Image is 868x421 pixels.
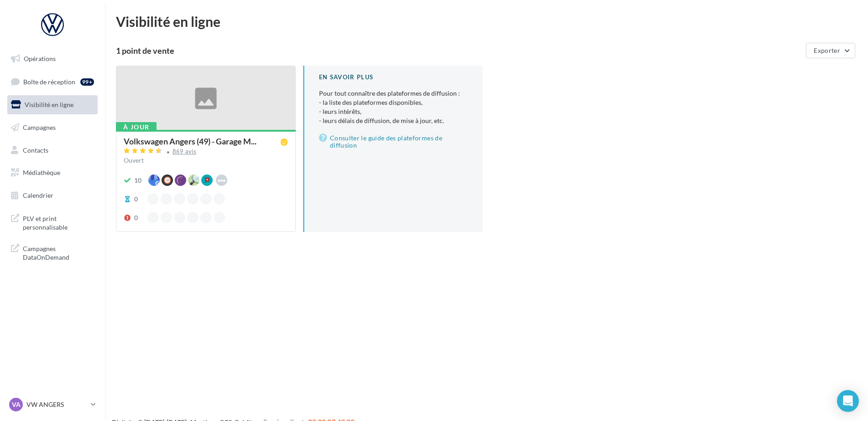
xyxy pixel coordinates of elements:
span: Contacts [23,146,48,154]
div: 99+ [80,78,94,86]
div: 10 [134,176,141,185]
span: Campagnes DataOnDemand [23,242,94,262]
div: 1 point de vente [116,46,802,55]
a: Calendrier [5,186,99,205]
a: Contacts [5,141,99,160]
a: 869 avis [124,147,288,158]
a: Consulter le guide des plateformes de diffusion [319,133,468,151]
span: Opérations [24,55,56,62]
a: Médiathèque [5,163,99,182]
div: En savoir plus [319,73,468,82]
a: Opérations [5,49,99,68]
li: - leurs intérêts, [319,107,468,116]
span: Ouvert [124,156,144,164]
li: - la liste des plateformes disponibles, [319,98,468,107]
span: VA [12,400,21,409]
button: Exporter [806,43,855,58]
a: VA VW ANGERS [7,396,98,413]
span: Calendrier [23,191,53,199]
span: Volkswagen Angers (49) - Garage M... [124,137,256,145]
a: Visibilité en ligne [5,95,99,114]
span: PLV et print personnalisable [23,212,94,232]
div: Open Intercom Messenger [837,390,859,412]
li: - leurs délais de diffusion, de mise à jour, etc. [319,116,468,125]
div: 0 [134,195,138,204]
div: À jour [116,122,157,132]
span: Exporter [814,46,840,54]
a: PLV et print personnalisable [5,209,99,236]
p: VW ANGERS [26,400,87,409]
span: Visibilité en ligne [25,101,73,108]
a: Campagnes DataOnDemand [5,239,99,266]
div: 869 avis [173,149,197,154]
span: Médiathèque [23,169,60,176]
a: Boîte de réception99+ [5,72,99,92]
span: Campagnes [23,123,56,131]
p: Pour tout connaître des plateformes de diffusion : [319,89,468,125]
a: Campagnes [5,118,99,137]
span: Boîte de réception [23,77,75,85]
div: 0 [134,213,138,222]
div: Visibilité en ligne [116,15,857,28]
